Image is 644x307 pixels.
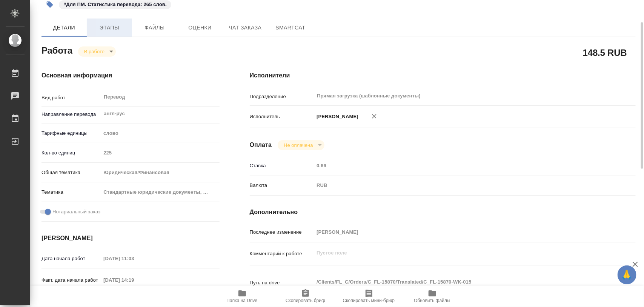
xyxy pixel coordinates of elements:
[41,71,220,80] h4: Основная информация
[137,23,173,32] span: Файлы
[101,186,219,199] div: Стандартные юридические документы, договоры, уставы
[414,298,450,303] span: Обновить файлы
[41,188,101,196] p: Тематика
[78,46,116,57] div: В работе
[343,298,395,303] span: Скопировать мини-бриф
[101,253,167,264] input: Пустое поле
[314,160,603,171] input: Пустое поле
[274,286,337,307] button: Скопировать бриф
[281,142,315,148] button: Не оплачена
[314,227,603,238] input: Пустое поле
[41,234,220,243] h4: [PERSON_NAME]
[63,1,167,8] p: #Для ПМ. Статистика перевода: 265 слов.
[211,286,274,307] button: Папка на Drive
[583,46,627,59] h2: 148.5 RUB
[621,267,633,283] span: 🙏
[250,279,314,287] p: Путь на drive
[182,23,218,32] span: Оценки
[227,298,258,303] span: Папка на Drive
[314,276,603,288] textarea: /Clients/FL_C/Orders/C_FL-15870/Translated/C_FL-15870-WK-015
[101,147,219,158] input: Пустое поле
[314,179,603,192] div: RUB
[41,149,101,157] p: Кол-во единиц
[250,162,314,170] p: Ставка
[101,127,219,140] div: слово
[337,286,401,307] button: Скопировать мини-бриф
[41,255,101,262] p: Дата начала работ
[366,108,383,125] button: Удалить исполнителя
[250,182,314,189] p: Валюта
[250,208,636,217] h4: Дополнительно
[101,166,219,179] div: Юридическая/Финансовая
[250,113,314,120] p: Исполнитель
[227,23,263,32] span: Чат заказа
[272,23,309,32] span: SmartCat
[250,71,636,80] h4: Исполнители
[41,130,101,137] p: Тарифные единицы
[82,48,107,55] button: В работе
[250,250,314,258] p: Комментарий к работе
[250,228,314,236] p: Последнее изменение
[46,23,82,32] span: Детали
[41,276,101,284] p: Факт. дата начала работ
[101,275,167,285] input: Пустое поле
[58,1,172,7] span: Для ПМ. Статистика перевода: 265 слов.
[41,111,101,118] p: Направление перевода
[278,140,324,150] div: В работе
[286,298,325,303] span: Скопировать бриф
[250,140,272,150] h4: Оплата
[401,286,464,307] button: Обновить файлы
[250,93,314,100] p: Подразделение
[41,43,72,57] h2: Работа
[52,208,100,216] span: Нотариальный заказ
[91,23,128,32] span: Этапы
[314,113,358,120] p: [PERSON_NAME]
[618,265,636,284] button: 🙏
[41,94,101,102] p: Вид работ
[41,169,101,176] p: Общая тематика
